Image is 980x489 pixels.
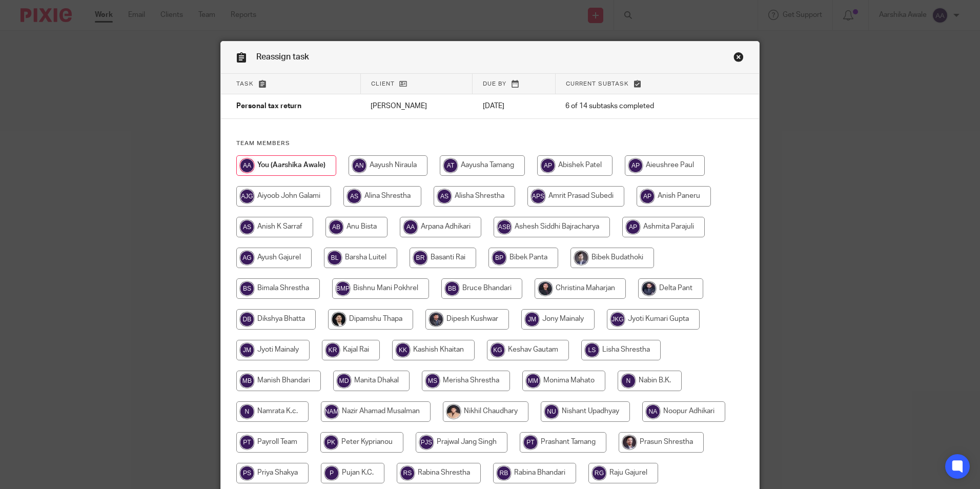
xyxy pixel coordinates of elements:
td: 6 of 14 subtasks completed [555,94,714,119]
span: Personal tax return [236,103,301,110]
h4: Team members [236,139,744,148]
span: Reassign task [256,53,309,61]
span: Task [236,81,254,87]
span: Client [371,81,395,87]
p: [DATE] [483,101,545,111]
span: Due by [483,81,506,87]
a: Close this dialog window [733,52,744,66]
span: Current subtask [566,81,629,87]
p: [PERSON_NAME] [371,101,462,111]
